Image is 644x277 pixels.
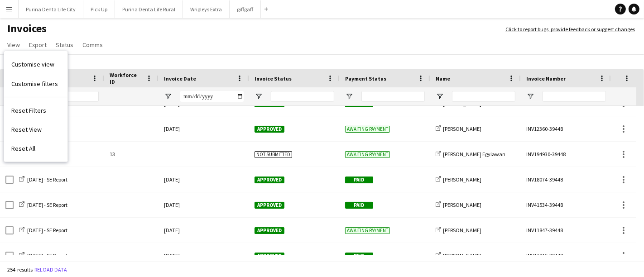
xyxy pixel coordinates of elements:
[4,74,67,93] a: Customise filters
[255,202,284,209] span: Approved
[110,72,142,85] span: Workforce ID
[521,142,611,167] div: INV194930-39448
[29,41,47,49] span: Export
[11,60,54,68] span: Customise view
[27,252,67,259] span: [DATE] - SE Report
[345,227,390,234] span: Awaiting payment
[11,125,42,134] span: Reset View
[255,151,292,158] span: Not submitted
[4,139,67,158] a: Reset All
[521,116,611,141] div: INV12360-39448
[159,243,249,268] div: [DATE]
[159,192,249,217] div: [DATE]
[345,151,390,158] span: Awaiting payment
[505,25,635,33] a: Click to report bugs, provide feedback or suggest changes
[19,176,67,183] a: [DATE] - SE Report
[345,92,353,100] button: Open Filter Menu
[4,120,67,139] a: Reset View
[443,176,481,183] span: [PERSON_NAME]
[4,101,67,120] a: Reset Filters
[164,75,196,82] span: Invoice Date
[345,126,390,133] span: Awaiting payment
[25,39,50,51] a: Export
[7,41,20,49] span: View
[345,253,373,259] span: Paid
[19,227,67,234] a: [DATE] - SE Report
[345,177,373,183] span: Paid
[183,0,230,18] button: Wrigleys Extra
[443,151,505,158] span: [PERSON_NAME] Egyiawan
[452,91,515,102] input: Name Filter Input
[27,201,67,208] span: [DATE] - SE Report
[33,265,69,275] button: Reload data
[159,167,249,192] div: [DATE]
[4,39,24,51] a: View
[104,142,159,167] div: 13
[255,92,263,100] button: Open Filter Menu
[52,39,77,51] a: Status
[4,55,67,74] a: Customise view
[443,252,481,259] span: [PERSON_NAME]
[230,0,261,18] button: giffgaff
[11,144,35,153] span: Reset All
[159,116,249,141] div: [DATE]
[255,126,284,133] span: Approved
[82,41,103,49] span: Comms
[526,75,566,82] span: Invoice Number
[115,0,183,18] button: Purina Denta Life Rural
[345,202,373,209] span: Paid
[83,0,115,18] button: Pick Up
[11,80,58,88] span: Customise filters
[436,92,444,100] button: Open Filter Menu
[255,227,284,234] span: Approved
[443,201,481,208] span: [PERSON_NAME]
[443,227,481,234] span: [PERSON_NAME]
[255,177,284,183] span: Approved
[255,253,284,259] span: Approved
[543,91,606,102] input: Invoice Number Filter Input
[521,243,611,268] div: INV11815-39448
[526,92,534,100] button: Open Filter Menu
[56,41,73,49] span: Status
[19,0,83,18] button: Purina Denta Life City
[19,201,67,208] a: [DATE] - SE Report
[271,91,334,102] input: Invoice Status Filter Input
[27,227,67,234] span: [DATE] - SE Report
[521,192,611,217] div: INV41534-39448
[164,92,172,100] button: Open Filter Menu
[27,176,67,183] span: [DATE] - SE Report
[255,75,292,82] span: Invoice Status
[159,218,249,243] div: [DATE]
[436,75,450,82] span: Name
[443,125,481,132] span: [PERSON_NAME]
[11,106,46,115] span: Reset Filters
[521,218,611,243] div: INV11847-39448
[521,167,611,192] div: INV18074-39448
[79,39,106,51] a: Comms
[180,91,244,102] input: Invoice Date Filter Input
[345,75,386,82] span: Payment Status
[19,252,67,259] a: [DATE] - SE Report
